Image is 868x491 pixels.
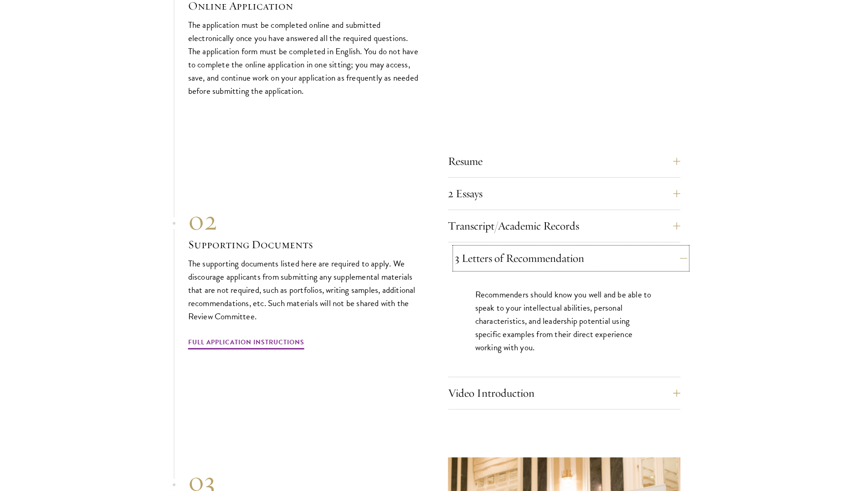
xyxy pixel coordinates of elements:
[188,18,421,97] p: The application must be completed online and submitted electronically once you have answered all ...
[455,247,687,269] button: 3 Letters of Recommendation
[188,337,304,351] a: Full Application Instructions
[188,257,421,323] p: The supporting documents listed here are required to apply. We discourage applicants from submitt...
[475,288,653,354] p: Recommenders should know you well and be able to speak to your intellectual abilities, personal c...
[448,183,680,205] button: 2 Essays
[448,150,680,172] button: Resume
[188,204,421,237] div: 02
[448,215,680,237] button: Transcript/Academic Records
[448,382,680,404] button: Video Introduction
[188,237,421,252] h3: Supporting Documents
